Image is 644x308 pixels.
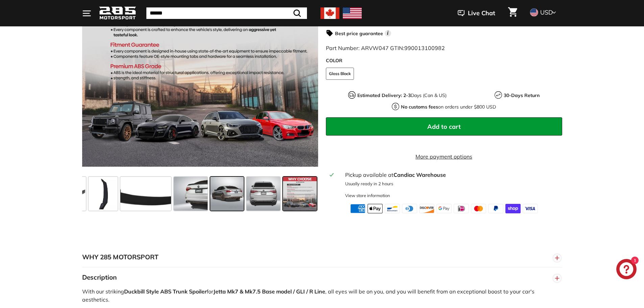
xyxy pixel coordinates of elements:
img: visa [523,204,538,213]
strong: 30-Days Return [504,92,540,98]
button: Live Chat [449,5,504,22]
strong: ABS [160,288,171,295]
img: diners_club [402,204,417,213]
span: USD [540,8,553,16]
input: Search [146,7,307,19]
strong: Best price guarantee [335,30,383,37]
div: Pickup available at [345,171,558,179]
label: COLOR [326,57,562,64]
img: ideal [454,204,469,213]
img: Logo_285_Motorsport_areodynamics_components [99,5,136,21]
p: Days (Can & US) [357,92,447,99]
button: Description [82,267,562,288]
button: Add to cart [326,117,562,136]
img: bancontact [385,204,400,213]
a: More payment options [326,152,562,161]
div: View store information [345,192,390,199]
span: 990013100982 [404,45,445,51]
strong: Estimated Delivery: 2-3 [357,92,411,98]
span: Part Number: ARVW047 GTIN: [326,45,445,51]
img: apple_pay [367,204,383,213]
p: Usually ready in 2 hours [345,181,558,187]
img: paypal [488,204,503,213]
span: i [385,30,391,37]
a: Cart [504,2,521,25]
img: discover [419,204,434,213]
strong: No customs fees [401,104,438,110]
strong: Jetta Mk7 & Mk7.5 Base model / GLI / R Line [213,288,325,295]
strong: Duckbill Style [124,288,159,295]
strong: Candiac Warehouse [393,171,446,178]
img: master [471,204,486,213]
button: WHY 285 MOTORSPORT [82,247,562,267]
inbox-online-store-chat: Shopify online store chat [614,259,639,281]
img: shopify_pay [505,204,521,213]
p: on orders under $800 USD [401,103,496,111]
span: Live Chat [468,9,495,18]
span: Add to cart [427,123,461,131]
strong: Trunk Spoiler [173,288,207,295]
img: google_pay [436,204,452,213]
img: american_express [350,204,365,213]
